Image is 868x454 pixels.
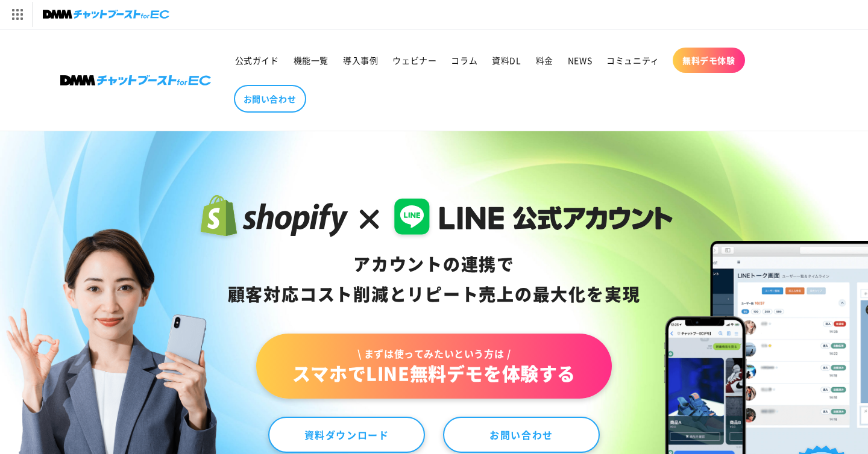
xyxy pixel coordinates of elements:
[256,334,612,399] a: \ まずは使ってみたいという方は /スマホでLINE無料デモを体験する
[606,55,659,66] span: コミュニティ
[492,55,521,66] span: 資料DL
[234,85,306,113] a: お問い合わせ
[2,2,32,27] img: サービス
[244,93,297,104] span: お問い合わせ
[443,417,600,453] a: お問い合わせ
[286,48,336,73] a: 機能一覧
[451,55,477,66] span: コラム
[294,55,329,66] span: 機能一覧
[536,55,553,66] span: 料金
[292,347,576,360] span: \ まずは使ってみたいという方は /
[343,55,378,66] span: 導入事例
[228,48,286,73] a: 公式ガイド
[599,48,667,73] a: コミュニティ
[392,55,436,66] span: ウェビナー
[235,55,279,66] span: 公式ガイド
[485,48,528,73] a: 資料DL
[529,48,561,73] a: 料金
[682,55,735,66] span: 無料デモ体験
[336,48,385,73] a: 導入事例
[568,55,592,66] span: NEWS
[561,48,599,73] a: NEWS
[60,75,211,86] img: 株式会社DMM Boost
[673,48,745,73] a: 無料デモ体験
[195,249,673,309] div: アカウントの連携で 顧客対応コスト削減と リピート売上の 最大化を実現
[385,48,444,73] a: ウェビナー
[444,48,485,73] a: コラム
[268,417,425,453] a: 資料ダウンロード
[43,6,169,23] img: チャットブーストforEC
